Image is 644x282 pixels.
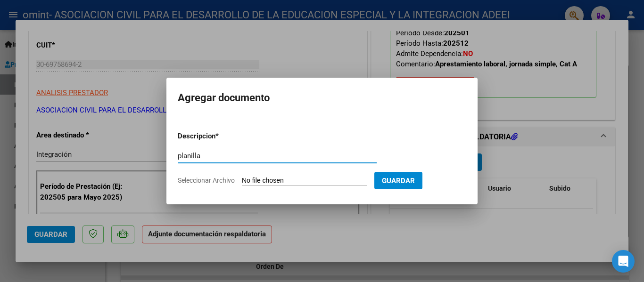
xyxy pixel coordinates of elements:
button: Guardar [374,172,422,189]
p: Descripcion [178,131,264,142]
div: Open Intercom Messenger [612,250,635,273]
span: Seleccionar Archivo [178,177,235,184]
span: Guardar [382,177,415,185]
h2: Agregar documento [178,89,466,107]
